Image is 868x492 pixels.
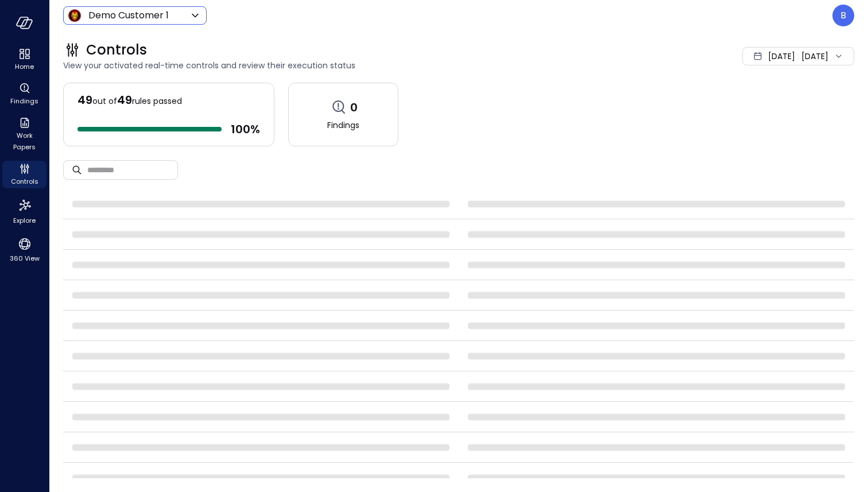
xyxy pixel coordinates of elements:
[11,176,38,187] span: Controls
[68,9,82,22] img: Icon
[2,46,46,73] div: Home
[2,115,46,154] div: Work Papers
[15,61,34,72] span: Home
[2,195,46,227] div: Explore
[13,215,36,226] span: Explore
[10,253,40,264] span: 360 View
[132,95,182,107] span: rules passed
[832,5,854,26] div: Boaz
[92,95,117,107] span: out of
[2,80,46,108] div: Findings
[2,234,46,265] div: 360 View
[327,119,359,131] span: Findings
[117,92,132,108] span: 49
[77,92,92,108] span: 49
[63,59,573,72] span: View your activated real-time controls and review their execution status
[7,130,42,153] span: Work Papers
[288,83,398,146] a: 0Findings
[2,161,46,188] div: Controls
[350,100,358,115] span: 0
[840,9,846,22] p: B
[88,9,169,22] p: Demo Customer 1
[768,50,795,63] span: [DATE]
[86,41,147,59] span: Controls
[231,122,260,137] span: 100 %
[10,95,38,107] span: Findings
